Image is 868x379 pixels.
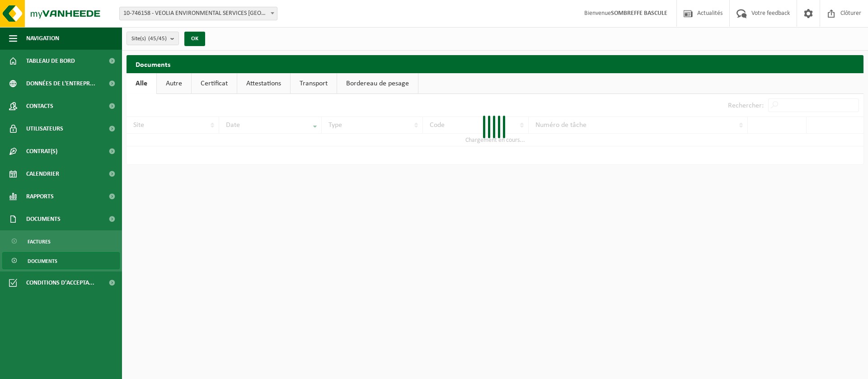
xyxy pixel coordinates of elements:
span: Contacts [26,95,53,117]
span: Navigation [26,27,59,50]
span: Rapports [26,185,54,208]
span: 10-746158 - VEOLIA ENVIRONMENTAL SERVICES WALLONIE - GRÂCE-HOLLOGNE [120,7,277,20]
a: Bordereau de pesage [337,73,418,94]
a: Factures [2,233,120,250]
a: Attestations [237,73,290,94]
span: Factures [28,233,51,250]
a: Certificat [192,73,237,94]
a: Autre [157,73,191,94]
button: Site(s)(45/45) [127,32,179,45]
span: Site(s) [131,32,167,46]
span: 10-746158 - VEOLIA ENVIRONMENTAL SERVICES WALLONIE - GRÂCE-HOLLOGNE [119,7,277,20]
span: Données de l'entrepr... [26,72,95,95]
span: Calendrier [26,163,59,185]
h2: Documents [127,55,863,73]
strong: SOMBREFFE BASCULE [611,10,667,17]
a: Transport [291,73,337,94]
span: Utilisateurs [26,117,63,140]
span: Documents [28,253,57,270]
span: Tableau de bord [26,50,75,72]
span: Conditions d'accepta... [26,271,94,294]
a: Alle [127,73,156,94]
span: Documents [26,208,61,230]
a: Documents [2,252,120,269]
button: OK [184,32,205,46]
span: Contrat(s) [26,140,57,163]
count: (45/45) [148,36,167,42]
